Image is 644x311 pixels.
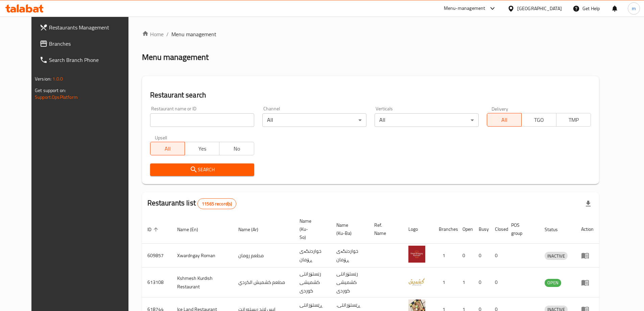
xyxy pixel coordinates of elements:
[188,144,217,154] span: Yes
[556,113,591,127] button: TMP
[150,113,254,127] input: Search for restaurant name or ID..
[34,52,139,68] a: Search Branch Phone
[433,268,457,297] td: 1
[490,115,519,125] span: All
[581,279,594,287] div: Menu
[473,244,490,268] td: 0
[473,268,490,297] td: 0
[35,86,66,95] span: Get support on:
[233,268,294,297] td: مطعم كشميش الكردي
[142,30,164,38] a: Home
[34,36,139,52] a: Branches
[433,244,457,268] td: 1
[331,244,369,268] td: خواردنگەی ڕۆمان
[375,113,479,127] div: All
[490,244,506,268] td: 0
[433,215,457,244] th: Branches
[147,225,160,234] span: ID
[545,252,568,260] span: INACTIVE
[171,30,216,38] span: Menu management
[177,225,207,234] span: Name (En)
[545,279,561,287] div: OPEN
[34,19,139,36] a: Restaurants Management
[142,52,209,63] h2: Menu management
[49,56,134,64] span: Search Branch Phone
[219,142,254,155] button: No
[49,40,134,48] span: Branches
[153,144,182,154] span: All
[150,142,185,155] button: All
[336,221,361,237] span: Name (Ku-Ba)
[142,268,172,297] td: 613108
[490,215,506,244] th: Closed
[457,268,473,297] td: 1
[142,30,599,38] nav: breadcrumb
[142,244,172,268] td: 609857
[457,244,473,268] td: 0
[198,201,236,207] span: 11565 record(s)
[403,215,433,244] th: Logo
[150,90,591,100] h2: Restaurant search
[457,215,473,244] th: Open
[300,217,323,241] span: Name (Ku-So)
[185,142,219,155] button: Yes
[545,279,561,287] span: OPEN
[233,244,294,268] td: مطعم رومان
[222,144,251,154] span: No
[473,215,490,244] th: Busy
[408,273,425,290] img: Kshmesh Kurdish Restaurant
[262,113,366,127] div: All
[632,5,636,12] span: m
[580,196,596,212] div: Export file
[156,165,249,174] span: Search
[35,93,78,102] a: Support.OpsPlatform
[559,115,588,125] span: TMP
[444,4,485,13] div: Menu-management
[492,106,508,111] label: Delivery
[52,74,63,83] span: 1.0.0
[511,221,531,237] span: POS group
[517,5,562,12] div: [GEOGRAPHIC_DATA]
[150,163,254,176] button: Search
[294,268,331,297] td: رێستۆرانتی کشمیشى كوردى
[49,23,134,31] span: Restaurants Management
[147,198,237,209] h2: Restaurants list
[331,268,369,297] td: رێستۆرانتی کشمیشى كوردى
[581,251,594,260] div: Menu
[294,244,331,268] td: خواردنگەی ڕۆمان
[545,252,568,260] div: INACTIVE
[172,268,233,297] td: Kshmesh Kurdish Restaurant
[408,246,425,263] img: Xwardngay Roman
[576,215,599,244] th: Action
[35,74,51,83] span: Version:
[490,268,506,297] td: 0
[524,115,553,125] span: TGO
[197,198,236,209] div: Total records count
[374,221,395,237] span: Ref. Name
[238,225,267,234] span: Name (Ar)
[487,113,522,127] button: All
[155,135,167,140] label: Upsell
[172,244,233,268] td: Xwardngay Roman
[166,30,169,38] li: /
[545,225,567,234] span: Status
[521,113,556,127] button: TGO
